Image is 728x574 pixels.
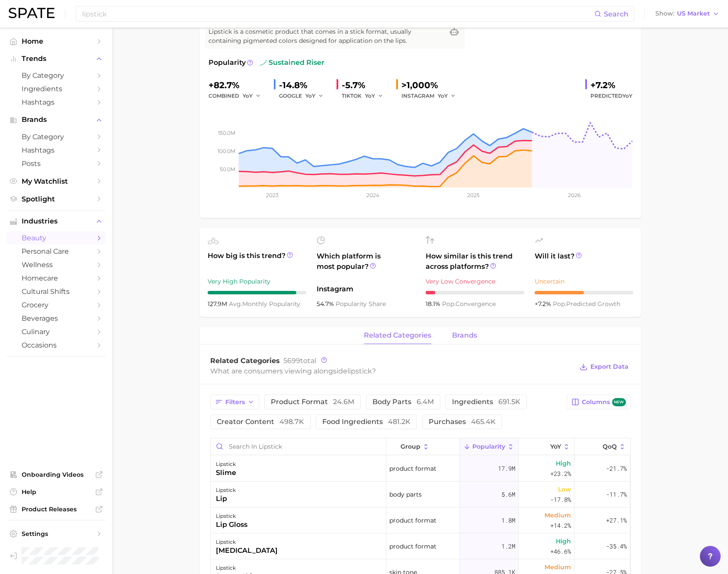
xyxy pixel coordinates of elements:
button: Brands [7,113,106,126]
a: by Category [7,130,106,143]
span: ingredients [452,399,520,405]
div: What are consumers viewing alongside ? [210,365,574,377]
span: body parts [389,489,422,500]
span: by Category [22,133,91,141]
span: 5.6m [501,489,515,500]
div: 9 / 10 [208,291,306,294]
span: Popularity [208,57,246,68]
span: 24.6m [333,398,354,406]
span: Columns [582,398,625,406]
a: homecare [7,271,106,285]
span: creator content [217,418,304,425]
span: Search [604,10,629,18]
a: Log out. Currently logged in as Pro User with e-mail spate.pro@test.test. [7,545,106,567]
a: occasions [7,338,106,352]
span: related categories [364,332,431,339]
span: lipstick [347,367,372,375]
button: lipsticklip glossproduct format1.8mMedium+14.2%+27.1% [211,507,630,533]
a: Onboarding Videos [7,468,106,481]
span: brands [452,332,477,339]
span: group [401,443,420,450]
span: +46.6% [550,546,571,557]
tspan: 2023 [266,192,279,198]
button: Columnsnew [567,395,630,409]
span: purchases [429,418,496,425]
span: Onboarding Videos [22,471,91,478]
span: new [612,398,626,406]
div: GOOGLE [279,91,330,101]
a: culinary [7,325,106,338]
span: 127.9m [208,300,229,308]
span: Trends [22,55,91,63]
span: Brands [22,116,91,124]
span: 691.5k [498,398,520,406]
span: -21.7% [606,463,627,474]
div: lip gloss [216,520,247,530]
span: +27.1% [606,515,627,526]
span: Show [655,11,674,16]
div: Very Low Convergence [426,276,524,287]
span: YoY [622,92,632,99]
span: Hashtags [22,98,91,106]
div: 1 / 10 [426,291,524,294]
span: 17.9m [498,463,515,474]
a: by Category [7,69,106,82]
button: ShowUS Market [653,8,722,19]
div: +7.2% [590,78,632,92]
span: Popularity [472,443,505,450]
span: >1,000% [401,80,438,90]
span: grocery [22,301,91,309]
abbr: popularity index [553,300,566,308]
span: wellness [22,261,91,269]
div: lipstick [216,459,236,469]
span: Low [558,484,571,494]
span: QoQ [603,443,617,450]
span: Predicted [590,91,632,101]
div: lipstick [216,537,278,547]
span: Industries [22,217,91,225]
span: total [283,357,316,365]
span: YoY [438,92,448,99]
div: lip [216,494,236,504]
span: by Category [22,71,91,80]
span: personal care [22,247,91,255]
a: cultural shifts [7,285,106,298]
span: -35.4% [606,541,627,552]
button: YoY [365,91,384,101]
a: Settings [7,527,106,540]
span: occasions [22,341,91,349]
div: combined [208,91,267,101]
span: monthly popularity [229,300,300,308]
button: Popularity [460,438,519,455]
button: Trends [7,52,106,65]
span: YoY [550,443,561,450]
button: YoY [519,438,574,455]
abbr: popularity index [442,300,455,308]
div: TIKTOK [342,91,389,101]
a: beauty [7,231,106,245]
a: Hashtags [7,143,106,157]
span: product format [389,541,436,552]
div: -5.7% [342,78,389,92]
img: SPATE [9,8,55,18]
span: product format [389,515,436,526]
a: personal care [7,245,106,258]
span: Will it last? [535,251,633,272]
span: sustained riser [260,57,324,68]
button: Filters [210,395,259,409]
span: product format [389,463,436,474]
div: [MEDICAL_DATA] [216,545,278,556]
span: 465.4k [471,418,496,426]
a: grocery [7,298,106,312]
span: 498.7k [279,418,304,426]
a: Spotlight [7,192,106,206]
span: Which platform is most popular? [317,251,415,280]
tspan: 2025 [467,192,480,198]
span: Lipstick is a cosmetic product that comes in a stick format, usually containing pigmented colors ... [208,27,444,45]
span: predicted growth [553,300,620,308]
a: Posts [7,157,106,170]
span: Export Data [590,363,629,370]
span: homecare [22,274,91,282]
span: Home [22,37,91,45]
span: 1.2m [501,541,515,552]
